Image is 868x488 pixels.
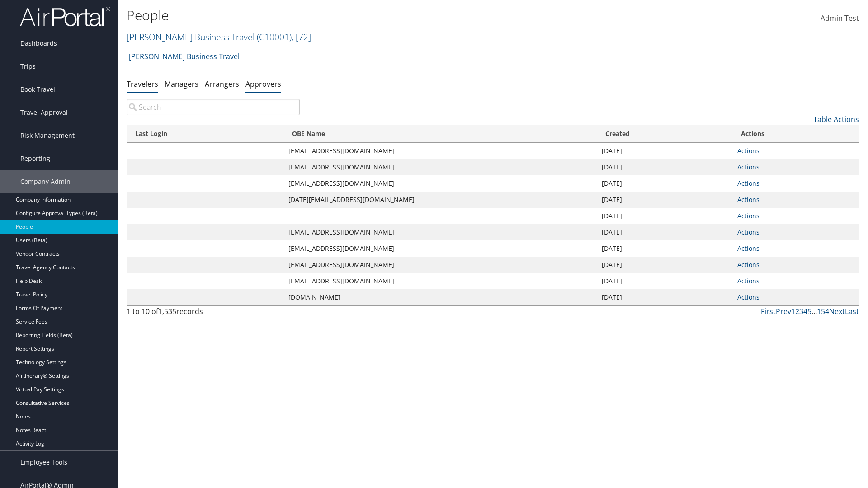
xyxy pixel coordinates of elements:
[158,306,176,316] span: 1,535
[20,32,57,55] span: Dashboards
[20,6,110,27] img: airportal-logo.png
[205,79,239,89] a: Arrangers
[127,31,311,43] a: [PERSON_NAME] Business Travel
[811,306,817,316] span: …
[20,124,75,147] span: Risk Management
[127,99,300,115] input: Search
[127,6,615,25] h1: People
[245,79,281,89] a: Approvers
[807,306,811,316] a: 5
[597,289,733,305] td: [DATE]
[799,306,803,316] a: 3
[127,306,300,321] div: 1 to 10 of records
[597,208,733,224] td: [DATE]
[284,273,597,289] td: [EMAIL_ADDRESS][DOMAIN_NAME]
[597,257,733,273] td: [DATE]
[20,78,55,101] span: Book Travel
[597,143,733,159] td: [DATE]
[20,451,67,474] span: Employee Tools
[776,306,791,316] a: Prev
[845,306,859,316] a: Last
[129,47,240,66] a: [PERSON_NAME] Business Travel
[597,224,733,240] td: [DATE]
[821,13,859,23] span: Admin Test
[737,260,759,269] a: Actions
[737,179,759,188] a: Actions
[20,147,50,170] span: Reporting
[284,224,597,240] td: [EMAIL_ADDRESS][DOMAIN_NAME]
[284,240,597,257] td: [EMAIL_ADDRESS][DOMAIN_NAME]
[737,195,759,204] a: Actions
[597,240,733,257] td: [DATE]
[791,306,795,316] a: 1
[733,125,859,143] th: Actions
[127,79,158,89] a: Travelers
[813,114,859,124] a: Table Actions
[821,5,859,33] a: Admin Test
[284,289,597,305] td: [DOMAIN_NAME]
[20,170,71,193] span: Company Admin
[20,101,68,124] span: Travel Approval
[795,306,799,316] a: 2
[737,293,759,301] a: Actions
[597,175,733,192] td: [DATE]
[284,192,597,208] td: [DATE][EMAIL_ADDRESS][DOMAIN_NAME]
[597,125,733,143] th: Created: activate to sort column ascending
[597,159,733,175] td: [DATE]
[284,175,597,192] td: [EMAIL_ADDRESS][DOMAIN_NAME]
[284,257,597,273] td: [EMAIL_ADDRESS][DOMAIN_NAME]
[292,31,311,43] span: , [ 72 ]
[257,31,292,43] span: ( C10001 )
[737,228,759,236] a: Actions
[597,273,733,289] td: [DATE]
[737,277,759,285] a: Actions
[284,125,597,143] th: OBE Name: activate to sort column ascending
[737,163,759,171] a: Actions
[761,306,776,316] a: First
[737,211,759,220] a: Actions
[597,192,733,208] td: [DATE]
[803,306,807,316] a: 4
[829,306,845,316] a: Next
[127,125,284,143] th: Last Login: activate to sort column ascending
[284,159,597,175] td: [EMAIL_ADDRESS][DOMAIN_NAME]
[284,143,597,159] td: [EMAIL_ADDRESS][DOMAIN_NAME]
[20,55,36,78] span: Trips
[165,79,198,89] a: Managers
[737,244,759,253] a: Actions
[737,146,759,155] a: Actions
[817,306,829,316] a: 154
